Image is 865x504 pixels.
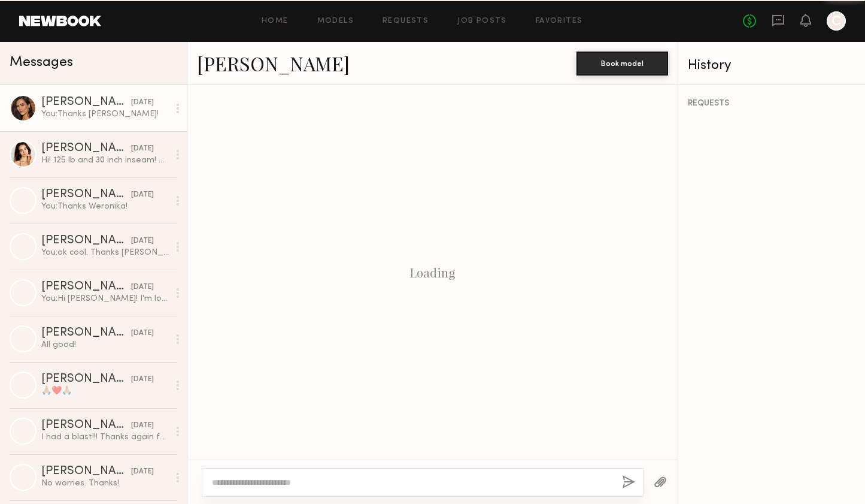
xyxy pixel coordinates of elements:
span: Messages [10,56,73,70]
div: [PERSON_NAME] [41,189,131,201]
a: Requests [383,17,429,25]
a: Home [262,17,289,25]
div: All good! [41,339,169,351]
div: [DATE] [131,420,154,431]
div: I had a blast!!! Thanks again for everything 🥰 [41,431,169,443]
div: [PERSON_NAME] [41,143,131,155]
div: [PERSON_NAME] [41,373,131,385]
div: REQUESTS [688,99,855,108]
div: No worries. Thanks! [41,478,169,489]
a: Job Posts [457,17,507,25]
div: [DATE] [131,97,154,108]
div: [PERSON_NAME] [41,281,131,293]
div: 🙏🏼❤️🙏🏼 [41,385,169,397]
div: You: ok cool. Thanks [PERSON_NAME]! see you next week! I'll reach out if I have more info to shar... [41,247,169,258]
div: [PERSON_NAME] [41,235,131,247]
div: You: Thanks [PERSON_NAME]! [41,108,169,120]
div: Hi! 125 lb and 30 inch inseam! Thanks hope you’re well too🙂 [41,155,169,166]
div: [PERSON_NAME] [41,420,131,431]
div: [DATE] [131,189,154,201]
div: [DATE] [131,236,154,247]
div: Loading [410,265,455,280]
div: [PERSON_NAME] [41,466,131,478]
div: [DATE] [131,374,154,385]
a: Models [317,17,354,25]
div: You: Thanks Weronika! [41,201,169,212]
div: [DATE] [131,282,154,293]
div: [PERSON_NAME] [41,96,131,108]
a: Favorites [536,17,583,25]
button: Book model [576,52,668,76]
div: You: Hi [PERSON_NAME]! I'm looking for an ecom [DEMOGRAPHIC_DATA] model. Do you have any examples... [41,293,169,304]
a: C [827,11,846,31]
div: [DATE] [131,328,154,339]
div: History [688,59,855,73]
div: [PERSON_NAME] [41,327,131,339]
div: [DATE] [131,466,154,478]
a: [PERSON_NAME] [197,50,350,76]
a: Book model [576,58,668,68]
div: [DATE] [131,143,154,155]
